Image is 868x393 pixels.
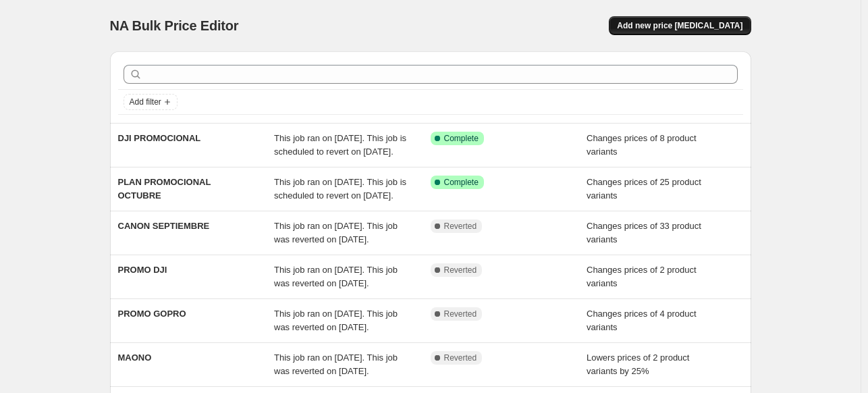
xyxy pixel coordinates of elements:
span: This job ran on [DATE]. This job is scheduled to revert on [DATE]. [274,177,406,201]
span: DJI PROMOCIONAL [118,133,201,143]
span: Changes prices of 4 product variants [587,309,697,332]
span: This job ran on [DATE]. This job was reverted on [DATE]. [274,309,398,332]
span: This job ran on [DATE]. This job was reverted on [DATE]. [274,265,398,288]
span: Changes prices of 33 product variants [587,221,701,244]
span: PROMO GOPRO [118,309,186,319]
span: This job ran on [DATE]. This job was reverted on [DATE]. [274,221,398,244]
span: Reverted [444,265,477,276]
span: CANON SEPTIEMBRE [118,221,210,231]
span: This job ran on [DATE]. This job is scheduled to revert on [DATE]. [274,133,406,157]
span: PLAN PROMOCIONAL OCTUBRE [118,177,211,201]
span: PROMO DJI [118,265,167,275]
span: MAONO [118,352,152,363]
span: NA Bulk Price Editor [110,18,239,33]
span: Complete [444,133,479,144]
span: Complete [444,177,479,188]
span: This job ran on [DATE]. This job was reverted on [DATE]. [274,352,398,376]
span: Reverted [444,309,477,319]
span: Add filter [130,97,161,107]
button: Add new price [MEDICAL_DATA] [609,16,751,35]
span: Reverted [444,221,477,232]
span: Lowers prices of 2 product variants by 25% [587,352,689,376]
span: Changes prices of 2 product variants [587,265,697,288]
span: Reverted [444,352,477,363]
span: Add new price [MEDICAL_DATA] [617,20,742,31]
span: Changes prices of 25 product variants [587,177,701,201]
button: Add filter [124,94,178,110]
span: Changes prices of 8 product variants [587,133,697,157]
